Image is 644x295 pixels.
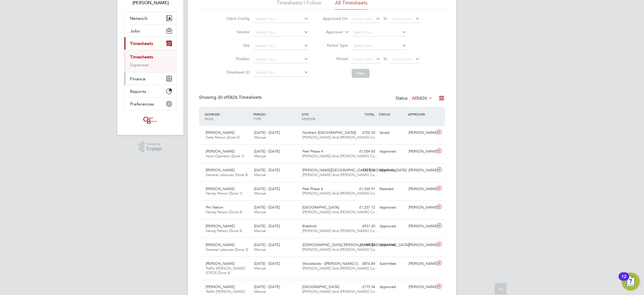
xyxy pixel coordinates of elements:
span: Finance [130,76,146,81]
input: Search for... [254,29,309,36]
div: 12 [621,277,626,284]
div: Showing [199,95,263,100]
span: Engage [146,146,162,151]
span: Powered by [146,142,162,146]
span: [PERSON_NAME] [206,168,235,172]
label: Vendor [224,29,250,34]
label: Client Config [224,16,250,21]
span: [PERSON_NAME] [206,130,235,135]
div: [PERSON_NAME] [406,128,435,137]
div: £1,189.44 [348,240,377,250]
span: Manual [254,191,266,196]
span: Northam ([GEOGRAPHIC_DATA]) [302,130,356,135]
div: [PERSON_NAME] [406,147,435,156]
div: Approved [377,203,406,212]
div: £1,257.12 [348,203,377,212]
div: £319.26 [348,166,377,175]
span: [DATE] - [DATE] [254,168,280,172]
button: Open Resource Center, 12 new notifications [622,273,640,291]
div: [PERSON_NAME] [406,222,435,231]
span: To [382,55,389,62]
span: [DATE] - [DATE] [254,186,280,191]
span: [PERSON_NAME] [206,224,235,228]
label: Site [224,43,250,48]
span: [DATE] - [DATE] [254,130,280,135]
button: Timesheets [124,37,176,50]
span: [GEOGRAPHIC_DATA] [302,284,339,289]
label: Position [224,56,250,61]
div: [PERSON_NAME] [406,166,435,175]
div: Approved [377,222,406,231]
span: Handy Person (Zone 4) [206,228,242,233]
span: Reports [130,89,146,94]
div: £1,034.91 [348,184,377,194]
span: Timesheets [130,41,153,46]
span: / [265,112,266,116]
div: £175.36 [348,282,377,292]
span: Manual [254,135,266,140]
input: Search for... [254,15,309,23]
span: General Labourer (Zone 3) [206,247,248,252]
div: WORKER [203,109,252,124]
span: 5826 Timesheets [217,95,262,100]
input: Search for... [254,55,309,63]
a: Timesheets [130,54,153,60]
span: ROLE [205,116,213,121]
span: [PERSON_NAME] [206,242,235,247]
span: Manual [254,154,266,158]
span: Manual [254,266,266,271]
span: [PERSON_NAME] And [PERSON_NAME] Co… [302,247,378,252]
div: SITE [300,109,349,124]
span: Peel Phase 4 [302,149,323,154]
span: [PERSON_NAME] [206,186,235,191]
img: oneillandbrennan-logo-retina.png [142,116,158,125]
span: [GEOGRAPHIC_DATA] [302,205,339,210]
div: £931.20 [348,222,377,231]
span: [PERSON_NAME] And [PERSON_NAME] Co… [302,135,378,140]
label: Period [323,56,348,61]
span: To [382,15,389,22]
a: Powered byEngage [139,142,162,152]
span: Select date [352,16,373,21]
span: General Labourer (Zone 4) [206,172,248,177]
span: / [219,112,220,116]
span: Manual [254,172,266,177]
button: Reports [124,85,176,97]
label: Timesheet ID [224,70,250,75]
span: Bideford [302,224,316,228]
span: [PERSON_NAME] And [PERSON_NAME] Co… [302,172,378,177]
span: 5826 [417,95,427,101]
span: Manual [254,289,266,294]
span: [DATE] - [DATE] [254,261,280,266]
div: £700.20 [348,128,377,137]
span: Network [130,16,148,21]
span: / [308,112,309,116]
div: Approved [377,147,406,156]
div: PERIOD [252,109,300,124]
span: Jobs [130,28,140,34]
span: [PERSON_NAME] And [PERSON_NAME] Co… [302,266,378,271]
span: Phil Nation [206,205,223,210]
span: [PERSON_NAME] And [PERSON_NAME] Co… [302,228,378,233]
span: [PERSON_NAME] And [PERSON_NAME] Co… [302,210,378,214]
span: Preferences [130,101,154,107]
a: Go to home page [124,116,177,125]
span: [DEMOGRAPHIC_DATA] [PERSON_NAME][GEOGRAPHIC_DATA] [302,242,409,247]
input: Search for... [254,69,309,77]
label: Approver [318,29,343,35]
span: Select date [392,16,412,21]
span: Select date [352,57,373,62]
div: [PERSON_NAME] [406,240,435,250]
span: Traffic [PERSON_NAME] (CPCS) (Zone 4) [206,266,245,275]
span: [DATE] - [DATE] [254,242,280,247]
span: Handy Person (Zone 4) [206,210,242,214]
span: [PERSON_NAME] And [PERSON_NAME] Co… [302,154,378,158]
span: Peel Phase 4 [302,186,323,191]
div: Submitted [377,259,406,268]
div: Status [396,95,434,102]
span: Manual [254,210,266,214]
span: VENDOR [302,116,315,121]
button: Network [124,12,176,24]
div: Saved [377,128,406,137]
input: Select one [352,42,407,50]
